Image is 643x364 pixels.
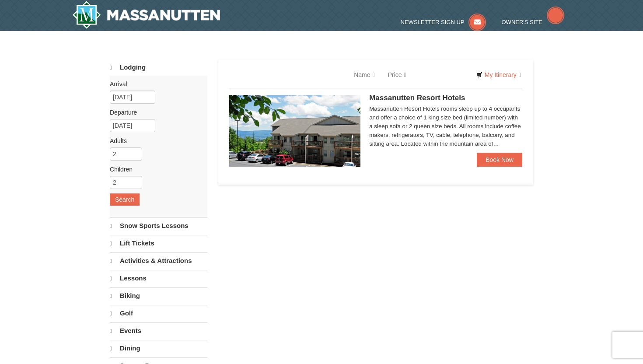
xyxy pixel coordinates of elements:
span: Massanutten Resort Hotels [369,94,465,102]
a: Lodging [110,59,207,76]
a: Name [347,66,381,84]
img: 19219026-1-e3b4ac8e.jpg [229,95,360,167]
label: Departure [110,108,201,117]
span: Newsletter Sign Up [401,19,465,25]
button: Search [110,193,140,206]
label: Adults [110,136,201,145]
a: Dining [110,340,207,357]
a: Events [110,322,207,339]
a: Price [381,66,413,84]
a: Newsletter Sign Up [401,19,486,25]
a: My Itinerary [471,68,527,81]
span: Owner's Site [502,19,543,25]
a: Activities & Attractions [110,252,207,269]
a: Snow Sports Lessons [110,217,207,234]
label: Children [110,165,201,174]
a: Lessons [110,270,207,287]
label: Arrival [110,80,201,88]
a: Biking [110,287,207,304]
a: Owner's Site [502,19,565,25]
a: Massanutten Resort [72,1,220,29]
a: Golf [110,305,207,322]
img: Massanutten Resort Logo [72,1,220,29]
a: Lift Tickets [110,235,207,252]
a: Book Now [477,153,522,167]
div: Massanutten Resort Hotels rooms sleep up to 4 occupants and offer a choice of 1 king size bed (li... [369,105,522,148]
